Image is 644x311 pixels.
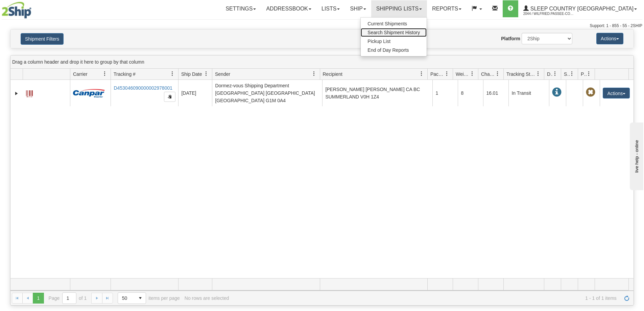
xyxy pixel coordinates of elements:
[371,0,427,17] a: Shipping lists
[523,10,574,17] span: 2044 / Wilfried.Passee-Coutrin
[215,71,230,77] span: Sender
[564,71,570,77] span: Shipment Issues
[621,293,632,304] a: Refresh
[361,19,427,28] a: Current Shipments
[361,28,427,37] a: Search Shipment History
[49,292,87,304] span: Page of 1
[367,30,420,35] span: Search Shipment History
[181,71,202,77] span: Ship Date
[508,80,549,106] td: In Transit
[361,46,427,54] a: End of Day Reports
[581,71,587,77] span: Pickup Status
[322,80,432,106] td: [PERSON_NAME] [PERSON_NAME] CA BC SUMMERLAND V0H 1Z4
[118,292,180,304] span: items per page
[518,0,642,17] a: Sleep Country [GEOGRAPHIC_DATA] 2044 / Wilfried.Passee-Coutrin
[432,80,458,106] td: 1
[73,89,105,97] img: 14 - Canpar
[220,0,261,17] a: Settings
[234,295,617,301] span: 1 - 1 of 1 items
[467,68,478,80] a: Weight filter column settings
[135,293,146,304] span: select
[549,68,561,80] a: Delivery Status filter column settings
[367,47,409,53] span: End of Day Reports
[481,71,495,77] span: Charge
[13,90,20,97] a: Expand
[63,293,76,304] input: Page 1
[5,6,63,11] div: live help - online
[492,68,503,80] a: Charge filter column settings
[122,295,131,302] span: 50
[99,68,111,80] a: Carrier filter column settings
[316,0,345,17] a: Lists
[427,0,467,17] a: Reports
[583,68,595,80] a: Pickup Status filter column settings
[603,88,630,98] button: Actions
[506,71,536,77] span: Tracking Status
[458,80,483,106] td: 8
[361,37,427,46] a: Pickup List
[547,71,553,77] span: Delivery Status
[416,68,427,80] a: Recipient filter column settings
[212,80,322,106] td: Dormez-vous Shipping Department [GEOGRAPHIC_DATA] [GEOGRAPHIC_DATA] [GEOGRAPHIC_DATA] G1M 0A4
[114,85,172,91] a: D453046090000002978001
[532,68,544,80] a: Tracking Status filter column settings
[483,80,508,106] td: 16.01
[73,71,88,77] span: Carrier
[552,88,562,97] span: In Transit
[586,88,595,97] span: Pickup Not Assigned
[164,92,175,102] button: Copy to clipboard
[308,68,320,80] a: Sender filter column settings
[178,80,212,106] td: [DATE]
[114,71,136,77] span: Tracking #
[596,33,623,44] button: Actions
[566,68,578,80] a: Shipment Issues filter column settings
[118,292,146,304] span: Page sizes drop down
[456,71,470,77] span: Weight
[2,23,642,29] div: Support: 1 - 855 - 55 - 2SHIP
[345,0,371,17] a: Ship
[33,293,44,304] span: Page 1
[430,71,445,77] span: Packages
[367,39,390,44] span: Pickup List
[21,33,64,45] button: Shipment Filters
[501,35,520,42] label: Platform
[367,21,407,26] span: Current Shipments
[2,2,31,19] img: logo2044.jpg
[167,68,178,80] a: Tracking # filter column settings
[529,6,634,12] span: Sleep Country [GEOGRAPHIC_DATA]
[261,0,316,17] a: Addressbook
[628,121,643,190] iframe: chat widget
[10,55,634,69] div: grid grouping header
[185,295,229,301] div: No rows are selected
[441,68,453,80] a: Packages filter column settings
[26,87,33,98] a: Label
[200,68,212,80] a: Ship Date filter column settings
[323,71,342,77] span: Recipient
